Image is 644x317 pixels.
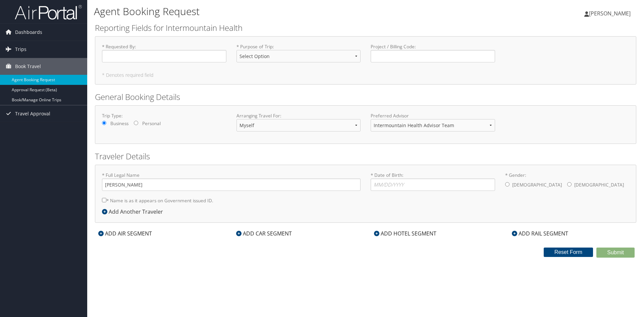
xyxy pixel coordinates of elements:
label: Preferred Advisor [371,112,495,119]
label: * Name is as it appears on Government issued ID. [102,194,213,207]
button: Reset Form [544,248,593,257]
label: * Requested By : [102,43,226,62]
span: Travel Approval [15,105,50,122]
span: Dashboards [15,24,42,41]
img: airportal-logo.png [15,4,82,20]
label: Arranging Travel For: [236,112,361,119]
div: Add Another Traveler [102,208,166,216]
h1: Agent Booking Request [94,4,456,18]
label: Trip Type: [102,112,226,119]
input: * Date of Birth: [371,178,495,191]
label: Personal [142,120,161,127]
label: * Date of Birth: [371,172,495,191]
label: [DEMOGRAPHIC_DATA] [512,178,562,191]
span: [PERSON_NAME] [589,10,631,17]
div: ADD HOTEL SEGMENT [371,229,440,237]
button: Submit [596,248,635,258]
label: [DEMOGRAPHIC_DATA] [574,178,624,191]
select: * Purpose of Trip: [236,50,361,62]
input: * Gender:[DEMOGRAPHIC_DATA][DEMOGRAPHIC_DATA] [505,182,509,187]
label: Project / Billing Code : [371,43,495,62]
label: * Gender: [505,172,630,192]
div: ADD AIR SEGMENT [95,229,155,237]
h5: * Denotes required field [102,73,629,77]
input: * Full Legal Name [102,178,361,191]
h2: Reporting Fields for Intermountain Health [95,22,636,34]
label: * Full Legal Name [102,172,361,191]
input: Project / Billing Code: [371,50,495,62]
h2: General Booking Details [95,91,636,103]
div: ADD CAR SEGMENT [233,229,295,237]
input: * Name is as it appears on Government issued ID. [102,198,106,202]
label: Business [110,120,128,127]
div: ADD RAIL SEGMENT [508,229,572,237]
h2: Traveler Details [95,151,636,162]
span: Trips [15,41,26,58]
a: [PERSON_NAME] [584,3,637,23]
input: * Gender:[DEMOGRAPHIC_DATA][DEMOGRAPHIC_DATA] [567,182,572,187]
span: Book Travel [15,58,41,75]
input: * Requested By: [102,50,226,62]
label: * Purpose of Trip : [236,43,361,68]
